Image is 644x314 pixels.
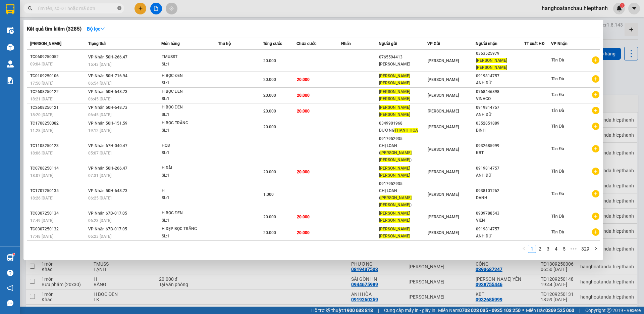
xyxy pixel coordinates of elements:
input: Tìm tên, số ĐT hoặc mã đơn [37,5,116,12]
a: 5 [560,245,568,253]
span: [PERSON_NAME] [PERSON_NAME] [379,150,412,162]
div: TC0307250134 [30,210,86,217]
span: ••• [568,245,579,253]
div: TMUSST [162,53,212,61]
div: KBT [476,149,524,156]
li: 4 [552,245,560,253]
span: 20.000 [297,77,310,82]
span: plus-circle [592,107,599,114]
span: Người nhận [476,41,497,46]
span: close-circle [117,5,121,12]
button: right [592,245,600,253]
span: [PERSON_NAME] [428,109,459,114]
span: Tản Đà [551,124,564,129]
span: 20.000 [263,215,276,219]
span: Tổng cước [263,41,282,46]
div: TC2608250122 [30,88,86,95]
span: [PERSON_NAME] [PERSON_NAME] [379,211,410,223]
a: 1 [528,245,536,253]
span: [PERSON_NAME] [PERSON_NAME] [379,89,410,101]
span: Thu hộ [218,41,231,46]
span: 17:49 [DATE] [30,218,53,223]
span: VP Nhận 50H-716.94 [88,74,127,78]
strong: Bộ lọc [87,26,105,32]
div: SL: 1 [162,233,212,240]
span: THANH HOÁ [394,128,418,133]
span: plus-circle [592,123,599,130]
h2: VP Nhận: Tản Đà [35,48,162,90]
span: [PERSON_NAME] [PERSON_NAME] [379,74,410,85]
li: Next Page [592,245,600,253]
span: 20.000 [263,77,276,82]
span: VP Nhận 50H-266.47 [88,166,127,171]
span: 18:20 [DATE] [30,113,53,117]
span: 07:31 [DATE] [88,173,111,178]
span: down [100,27,105,31]
div: SL: 1 [162,149,212,157]
div: SL: 1 [162,127,212,134]
div: CHỊ LOAN ( ) [379,142,427,164]
div: VIÊN [476,217,524,224]
div: TC0307250132 [30,226,86,233]
li: Previous Page [520,245,528,253]
div: 0765594413 [379,54,427,61]
span: VP Nhận 67B-017.05 [88,227,127,231]
li: 5 [560,245,568,253]
img: warehouse-icon [7,60,14,68]
span: plus-circle [592,168,599,175]
span: [PERSON_NAME] [428,192,459,197]
div: VINAGO [476,95,524,102]
span: plus-circle [592,228,599,236]
span: Tản Đà [551,108,564,113]
div: 0917952935 [379,135,427,142]
span: Tản Đà [551,230,564,234]
span: 11:28 [DATE] [30,128,53,133]
span: 20.000 [263,58,276,63]
span: [PERSON_NAME] [428,125,459,129]
span: [PERSON_NAME] [428,58,459,63]
sup: 1 [13,253,15,255]
span: [PERSON_NAME] [428,230,459,235]
span: right [594,246,598,251]
span: [PERSON_NAME] [428,170,459,174]
div: H [162,187,212,194]
span: Tản Đà [551,92,564,97]
div: ANH DỮ [476,80,524,87]
span: [PERSON_NAME] [PERSON_NAME] [476,58,507,70]
span: [PERSON_NAME] [PERSON_NAME] [379,105,410,117]
div: H BỌC ĐEN [162,210,212,217]
div: SL: 1 [162,194,212,202]
div: TC1707250135 [30,187,86,194]
div: SL: 1 [162,95,212,103]
div: 0349901968 [379,120,427,127]
img: warehouse-icon [7,44,14,51]
img: warehouse-icon [7,27,14,34]
div: ANH DỮ [476,233,524,240]
span: 18:21 [DATE] [30,97,53,101]
span: Món hàng [161,41,180,46]
span: 05:07 [DATE] [88,151,111,155]
span: VP Nhận 50H-151.59 [88,121,127,126]
span: 09:04 [DATE] [30,62,53,66]
a: 2 [536,245,544,253]
span: 20.000 [297,93,310,98]
span: 06:45 [DATE] [88,113,111,117]
div: H BỌC ĐEN [162,88,212,95]
div: CHỊ LOAN ( ) [379,187,427,209]
span: 18:26 [DATE] [30,196,53,200]
li: 329 [579,245,592,253]
img: warehouse-icon [7,254,14,261]
span: 17:48 [DATE] [30,234,53,239]
span: plus-circle [592,75,599,83]
div: HQB [162,142,212,149]
img: logo-vxr [6,4,14,14]
div: SL: 1 [162,80,212,87]
div: 0932685999 [476,142,524,149]
span: Tản Đà [551,169,564,174]
div: 0919814757 [476,165,524,172]
span: Tản Đà [551,58,564,62]
span: plus-circle [592,190,599,197]
span: 15:43 [DATE] [88,62,111,67]
div: H DẸP BỌC TRẮNG [162,225,212,233]
span: Tản Đà [551,77,564,81]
